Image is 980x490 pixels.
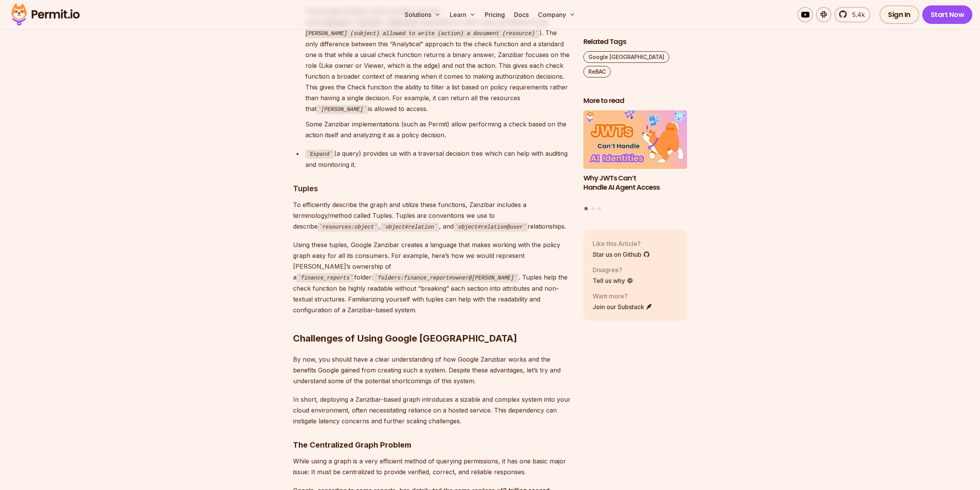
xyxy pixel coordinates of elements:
[593,302,653,311] a: Join our Substack
[402,7,444,22] button: Solutions
[293,239,571,315] p: Using these tuples, Google Zanzibar creates a language that makes working with the policy graph e...
[305,148,571,170] p: (a query) provides us with a traversal decision tree which can help with auditing and monitoring it.
[583,110,687,202] a: Why JWTs Can’t Handle AI Agent AccessWhy JWTs Can’t Handle AI Agent Access
[583,110,687,169] img: Why JWTs Can’t Handle AI Agent Access
[583,66,611,77] a: ReBAC
[593,291,653,300] p: Want more?
[317,105,368,114] code: [PERSON_NAME]
[297,273,355,283] code: finance_reports
[583,110,687,202] li: 1 of 3
[318,222,379,232] code: resources:object
[305,150,334,159] code: Expand
[583,110,687,211] div: Posts
[535,7,578,22] button: Company
[583,173,687,192] h3: Why JWTs Can’t Handle AI Agent Access
[293,301,571,345] h2: Challenges of Using Google [GEOGRAPHIC_DATA]
[834,7,870,22] a: 5.4k
[593,239,650,248] p: Like this Article?
[593,265,633,274] p: Disagree?
[598,207,601,210] button: Go to slide 3
[8,2,83,28] img: Permit logo
[293,394,571,426] p: In short, deploying a Zanzibar-based graph introduces a sizable and complex system into your clou...
[922,5,973,24] a: Start Now
[293,199,571,232] p: To efficiently describe the graph and utilize these functions, Zanzibar includes a terminology/me...
[293,354,571,386] p: By now, you should have a clear understanding of how Google Zanzibar works and the benefits Googl...
[293,440,411,450] strong: The Centralized Graph Problem
[305,6,571,115] p: The Google Zanzibar check function uses the usual , , arguments to return user permissions ( ). T...
[593,249,650,259] a: Star us on Github
[848,10,865,19] span: 5.4k
[293,456,571,477] p: While using a graph is a very efficient method of querying permissions, it has one basic major is...
[381,222,439,232] code: object#relation
[482,7,508,22] a: Pricing
[293,182,571,195] h3: Tuples
[583,96,687,106] h2: More to read
[585,207,588,210] button: Go to slide 1
[373,273,519,283] code: folders:finance_report#owner@[PERSON_NAME]
[593,276,633,285] a: Tell us why
[447,7,479,22] button: Learn
[591,207,595,210] button: Go to slide 2
[583,37,687,47] h2: Related Tags
[583,51,669,63] a: Google [GEOGRAPHIC_DATA]
[511,7,532,22] a: Docs
[305,119,571,140] p: Some Zanzibar implementations (such as Permit) allow performing a check based on the action itsel...
[879,5,919,24] a: Sign In
[454,222,528,232] code: object#relation@user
